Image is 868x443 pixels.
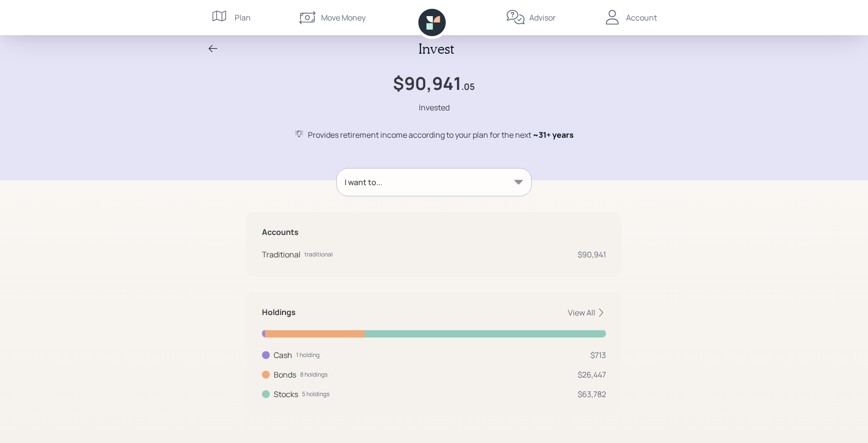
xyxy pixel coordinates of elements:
[568,307,606,318] div: View All
[461,82,475,92] h4: .05
[590,349,606,361] div: $713
[262,249,301,260] div: Traditional
[274,369,296,380] div: Bonds
[262,228,606,237] h5: Accounts
[304,250,333,259] div: traditional
[300,370,327,379] div: 8 holdings
[321,12,366,23] div: Move Money
[296,351,320,359] div: 1 holding
[419,102,450,113] div: Invested
[345,176,382,188] div: I want to...
[529,12,556,23] div: Advisor
[578,249,606,260] div: $90,941
[302,390,329,399] div: 5 holdings
[235,12,251,23] div: Plan
[533,129,574,140] span: ~ 31+ years
[578,369,606,380] div: $26,447
[418,41,454,57] h2: Invest
[393,73,461,94] h1: $90,941
[578,388,606,400] div: $63,782
[308,129,574,141] div: Provides retirement income according to your plan for the next
[626,12,657,23] div: Account
[262,308,296,317] h5: Holdings
[274,388,298,400] div: Stocks
[274,349,292,361] div: Cash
